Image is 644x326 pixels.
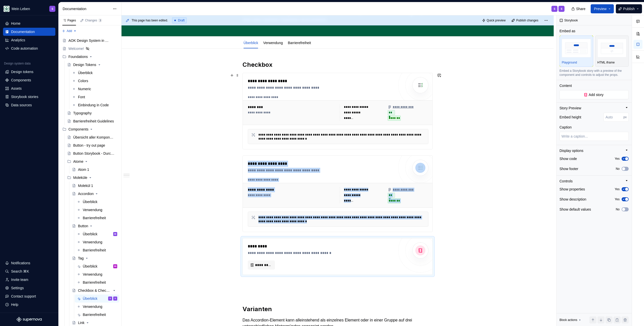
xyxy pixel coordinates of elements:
[75,262,119,270] a: ÜberblickNG
[3,292,55,300] button: Contact support
[78,223,88,229] div: Button
[559,148,583,153] div: Display options
[615,197,620,201] label: Yes
[3,19,55,27] a: Home
[3,284,55,292] a: Settings
[114,232,116,237] div: AB
[559,179,573,184] div: Controls
[11,78,31,83] div: Components
[62,18,76,22] div: Pages
[83,215,106,220] div: Barrierefreiheit
[83,199,97,204] div: Überblick
[591,4,614,13] button: Preview
[595,36,629,67] button: placeholderHTML iframe
[11,269,29,274] div: Search ⌘K
[67,29,72,33] span: Add
[75,295,119,303] a: ÜberblickSS
[75,270,119,278] a: Verwendung
[559,166,578,171] div: Show footer
[487,18,506,22] span: Quick preview
[559,106,629,111] button: Story Preview
[60,125,119,133] div: Components
[562,60,577,64] p: Playground
[286,37,313,48] div: Barrierefreiheit
[65,141,119,149] a: Button - try out page
[75,198,119,206] a: Überblick
[559,318,577,322] div: Block actions
[288,41,311,45] a: Barrierefreiheit
[83,240,102,245] div: Verwendung
[178,18,185,22] span: Draft
[73,119,114,124] div: Barrierefreiheit Guidelines
[73,62,96,67] div: Design Tokens
[561,7,562,11] div: S
[559,83,572,88] div: Content
[559,179,629,184] button: Controls
[65,117,119,125] a: Barrierefreiheit Guidelines
[83,304,102,309] div: Verwendung
[242,37,260,48] div: Überblick
[73,159,83,164] div: Atome
[75,230,119,238] a: ÜberblickAB
[11,277,28,282] div: Invite team
[52,7,53,11] div: S
[244,41,258,45] a: Überblick
[11,94,38,99] div: Storybook stories
[60,27,78,35] button: Add
[4,6,10,12] img: df5db9ef-aba0-4771-bf51-9763b7497661.png
[11,21,20,26] div: Home
[554,7,555,11] div: S
[516,18,538,22] span: Publish changes
[70,77,119,85] a: Colors
[68,54,88,59] div: Foundations
[11,285,24,290] div: Settings
[83,272,102,277] div: Verwendung
[559,156,577,161] div: Show code
[65,61,119,69] a: Design Tokens
[3,259,55,267] button: Notifications
[73,151,115,156] div: Button Storybook - Durchstich!
[70,254,119,262] a: Tag
[65,109,119,117] a: Typography
[70,222,119,230] a: Button
[569,4,589,13] button: Share
[70,286,119,295] a: Checkbox & Checkbox Group
[78,70,93,75] div: Überblick
[559,187,585,192] div: Show properties
[83,248,106,253] div: Barrierefreiheit
[615,187,620,191] label: Yes
[73,135,115,140] div: Übersicht aller Komponenten
[510,17,541,24] button: Publish changes
[263,41,283,45] a: Verwendung
[616,207,620,211] label: No
[589,92,603,97] span: Add story
[63,6,110,11] div: Documentation
[78,86,91,91] div: Numeric
[78,183,93,188] div: Molekül 1
[11,69,33,74] div: Design tokens
[623,6,635,11] span: Publish
[3,68,55,76] a: Design tokens
[559,36,593,67] button: placeholderPlayground
[597,60,615,64] p: HTML iframe
[70,69,119,77] a: Überblick
[559,69,629,77] div: Embed a Storybook story with a preview of the component and controls to adjust the props.
[83,280,106,285] div: Barrierefreiheit
[65,149,119,157] a: Button Storybook - Durchstich!
[68,127,88,132] div: Components
[261,37,285,48] div: Verwendung
[594,6,607,11] span: Preview
[78,78,88,83] div: Colors
[70,166,119,174] a: Atom 1
[73,143,105,148] div: Button - try out page
[17,317,42,322] a: Supernova Logo
[1,3,57,14] button: Mein LebenS
[75,311,119,319] a: Barrierefreiheit
[83,232,97,237] div: Überblick
[78,256,84,261] div: Tag
[11,302,18,307] div: Help
[70,101,119,109] a: Einbindung in Code
[559,125,572,130] div: Caption
[559,28,575,34] div: Embed as
[243,305,433,313] h2: Varianten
